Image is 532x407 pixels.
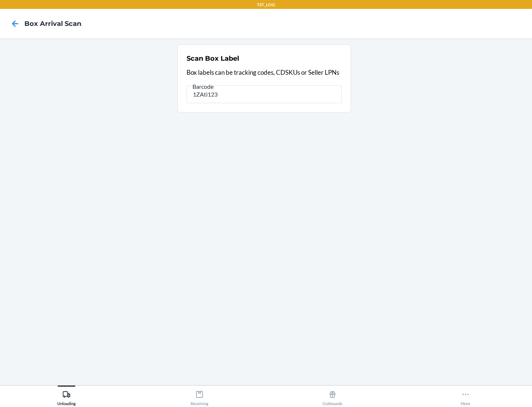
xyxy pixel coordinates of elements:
[323,387,342,406] div: Outbounds
[57,387,76,406] div: Unloading
[24,19,81,28] h4: Box Arrival Scan
[399,386,532,406] button: More
[187,54,239,63] h2: Scan Box Label
[266,386,399,406] button: Outbounds
[461,387,470,406] div: More
[133,386,266,406] button: Receiving
[191,83,215,90] span: Barcode
[257,1,275,8] p: TST_LOG
[187,68,342,77] p: Box labels can be tracking codes, CDSKUs or Seller LPNs
[191,387,208,406] div: Receiving
[187,85,342,103] input: Barcode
